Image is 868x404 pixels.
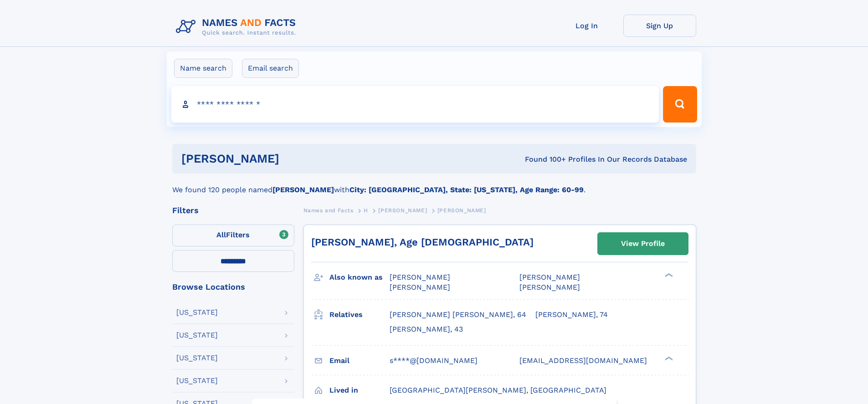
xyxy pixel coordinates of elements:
input: search input [171,86,659,123]
span: [EMAIL_ADDRESS][DOMAIN_NAME] [519,356,647,365]
div: [US_STATE] [176,377,218,384]
label: Email search [242,59,299,78]
a: [PERSON_NAME], 74 [535,310,608,320]
span: H [364,207,368,214]
h1: [PERSON_NAME] [181,153,402,164]
span: [PERSON_NAME] [390,283,450,291]
button: Search Button [663,86,697,123]
label: Filters [172,225,294,246]
span: [PERSON_NAME] [437,207,486,214]
span: [PERSON_NAME] [519,283,580,291]
span: [GEOGRAPHIC_DATA][PERSON_NAME], [GEOGRAPHIC_DATA] [390,386,606,394]
h3: Also known as [329,270,390,285]
div: View Profile [621,233,665,254]
label: Name search [174,59,232,78]
b: City: [GEOGRAPHIC_DATA], State: [US_STATE], Age Range: 60-99 [349,185,584,194]
div: Filters [172,206,294,215]
div: [US_STATE] [176,309,218,316]
div: [US_STATE] [176,354,218,362]
a: Sign Up [623,15,696,37]
div: [US_STATE] [176,332,218,339]
span: All [216,230,226,239]
span: [PERSON_NAME] [378,207,427,214]
a: [PERSON_NAME] [378,205,427,216]
img: Logo Names and Facts [172,15,303,39]
span: [PERSON_NAME] [519,273,580,281]
div: ❯ [663,272,673,278]
a: Names and Facts [303,205,354,216]
div: Browse Locations [172,283,294,291]
a: H [364,205,368,216]
div: We found 120 people named with . [172,174,696,195]
a: [PERSON_NAME] [PERSON_NAME], 64 [390,310,526,320]
div: Found 100+ Profiles In Our Records Database [402,154,687,164]
h3: Relatives [329,307,390,322]
b: [PERSON_NAME] [272,185,334,194]
span: [PERSON_NAME] [390,273,450,281]
h3: Email [329,353,390,368]
a: [PERSON_NAME], 43 [390,324,463,334]
h3: Lived in [329,383,390,398]
a: Log In [550,15,623,37]
a: View Profile [598,233,688,255]
a: [PERSON_NAME], Age [DEMOGRAPHIC_DATA] [311,236,534,248]
div: ❯ [663,355,673,361]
